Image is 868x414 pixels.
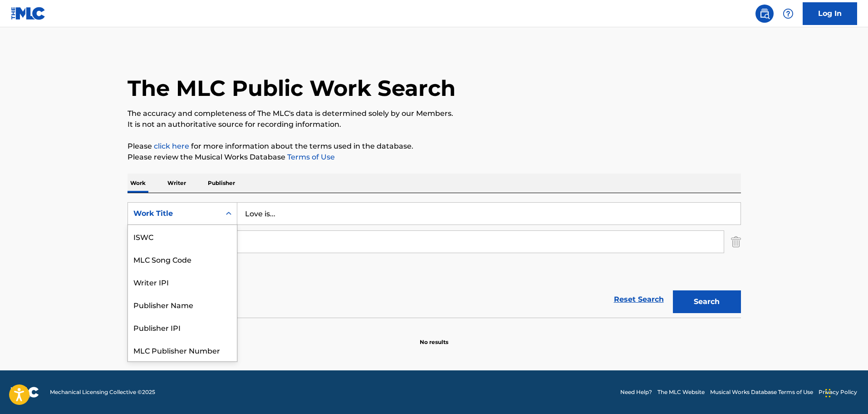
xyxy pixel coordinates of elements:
[657,388,705,396] a: The MLC Website
[128,152,741,163] p: Please review the Musical Works Database
[825,379,831,407] div: Drag
[128,141,741,152] p: Please for more information about the terms used in the database.
[285,153,335,161] a: Terms of Use
[128,202,741,318] form: Search Form
[759,8,770,19] img: search
[128,248,237,270] div: MLC Song Code
[731,230,741,253] img: Delete Criterion
[128,316,237,339] div: Publisher IPI
[779,5,797,23] div: Help
[609,289,668,309] a: Reset Search
[11,7,46,20] img: MLC Logo
[128,119,741,130] p: It is not an authoritative source for recording information.
[205,174,238,193] p: Publisher
[154,142,189,150] a: click here
[128,339,237,361] div: MLC Publisher Number
[128,270,237,293] div: Writer IPI
[11,387,39,398] img: logo
[128,75,456,102] h1: The MLC Public Work Search
[128,174,148,193] p: Work
[620,388,652,396] a: Need Help?
[128,225,237,248] div: ISWC
[420,327,448,346] p: No results
[133,208,215,219] div: Work Title
[165,174,189,193] p: Writer
[783,8,794,19] img: help
[50,388,155,396] span: Mechanical Licensing Collective © 2025
[128,293,237,316] div: Publisher Name
[819,388,857,396] a: Privacy Policy
[673,290,741,313] button: Search
[710,388,813,396] a: Musical Works Database Terms of Use
[128,108,741,119] p: The accuracy and completeness of The MLC's data is determined solely by our Members.
[755,5,774,23] a: Public Search
[823,370,868,414] iframe: Chat Widget
[803,2,857,25] a: Log In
